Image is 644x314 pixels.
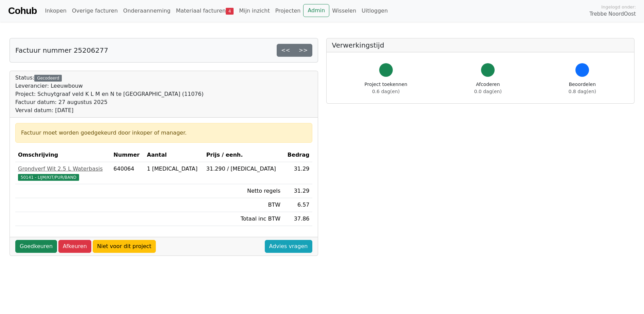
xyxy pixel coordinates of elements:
a: Materiaal facturen4 [173,4,236,18]
td: 37.86 [283,212,312,226]
td: 6.57 [283,198,312,212]
div: Factuur moet worden goedgekeurd door inkoper of manager. [21,129,307,137]
span: Trebbe NoordOost [590,10,636,18]
div: Leverancier: Leeuwbouw [15,82,204,90]
div: Status: [15,74,204,115]
a: Niet voor dit project [93,240,156,253]
div: 31.290 / [MEDICAL_DATA] [206,165,280,173]
a: Grondverf Wit 2.5 L Waterbasis50141 - LIJM/KIT/PUR/BAND [18,165,108,181]
span: Ingelogd onder: [601,4,636,10]
a: Goedkeuren [15,240,57,253]
th: Nummer [111,148,144,162]
a: Cohub [8,3,37,19]
div: Gecodeerd [34,75,62,82]
a: Inkopen [42,4,69,18]
a: Wisselen [329,4,359,18]
h5: Factuur nummer 25206277 [15,46,108,54]
td: BTW [204,198,283,212]
a: Projecten [273,4,303,18]
th: Prijs / eenh. [204,148,283,162]
td: 640064 [111,162,144,184]
th: Bedrag [283,148,312,162]
div: 1 [MEDICAL_DATA] [147,165,201,173]
span: 0.0 dag(en) [474,89,502,94]
div: Project toekennen [365,81,407,95]
div: Beoordelen [569,81,596,95]
a: Mijn inzicht [236,4,273,18]
h5: Verwerkingstijd [332,41,629,49]
a: << [277,44,295,57]
a: Overige facturen [69,4,121,18]
div: Grondverf Wit 2.5 L Waterbasis [18,165,108,173]
a: Advies vragen [265,240,312,253]
a: Onderaanneming [121,4,173,18]
span: 0.6 dag(en) [372,89,400,94]
td: Netto regels [204,184,283,198]
a: >> [294,44,312,57]
span: 4 [226,8,234,15]
td: 31.29 [283,184,312,198]
td: Totaal inc BTW [204,212,283,226]
div: Factuur datum: 27 augustus 2025 [15,98,204,106]
th: Aantal [144,148,204,162]
div: Project: Schuytgraaf veld K L M en N te [GEOGRAPHIC_DATA] (11076) [15,90,204,98]
div: Afcoderen [474,81,502,95]
span: 50141 - LIJM/KIT/PUR/BAND [18,174,79,181]
div: Verval datum: [DATE] [15,106,204,115]
td: 31.29 [283,162,312,184]
a: Uitloggen [359,4,390,18]
span: 0.8 dag(en) [569,89,596,94]
a: Afkeuren [58,240,91,253]
a: Admin [303,4,329,17]
th: Omschrijving [15,148,111,162]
